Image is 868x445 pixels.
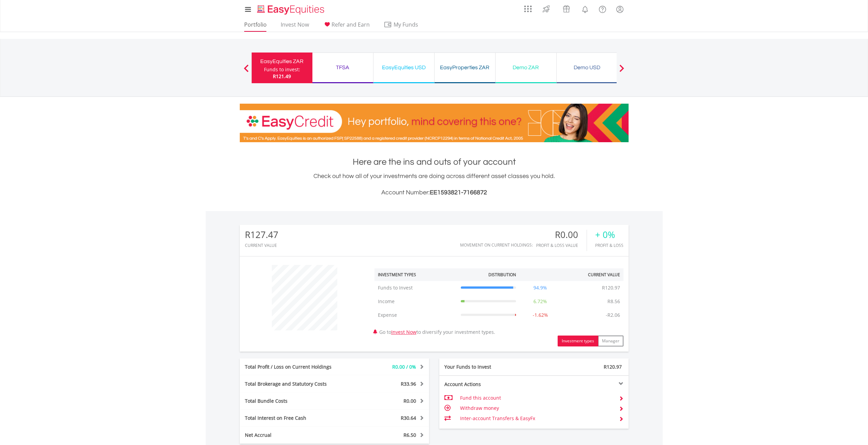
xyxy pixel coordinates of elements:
[561,3,572,14] img: vouchers-v2.svg
[558,336,598,346] button: Investment types
[374,308,457,322] td: Expense
[488,272,516,278] div: Distribution
[536,243,587,248] div: Profit & Loss Value
[273,73,291,79] span: R121.49
[556,2,576,14] a: Vouchers
[602,308,623,322] td: -R2.06
[403,398,416,404] span: R0.00
[374,268,457,281] th: Investment Types
[611,2,629,17] a: My Profile
[378,63,430,72] div: EasyEquities USD
[240,381,350,387] div: Total Brokerage and Statutory Costs
[254,2,327,15] a: Home page
[240,364,350,370] div: Total Profit / Loss on Current Holdings
[278,21,312,32] a: Invest Now
[369,262,629,346] div: Go to to diversify your investment types.
[599,281,623,295] td: R120.97
[520,2,536,13] a: AppsGrid
[320,21,372,32] a: Refer and Earn
[439,381,534,388] div: Account Actions
[541,3,552,14] img: thrive-v2.svg
[240,415,350,421] div: Total Interest on Free Cash
[401,415,416,421] span: R30.64
[536,230,587,240] div: R0.00
[332,21,370,28] span: Refer and Earn
[561,63,613,72] div: Demo USD
[240,432,350,439] div: Net Accrual
[374,281,457,295] td: Funds to Invest
[524,5,532,13] img: grid-menu-icon.svg
[519,281,561,295] td: 94.9%
[439,364,534,370] div: Your Funds to Invest
[615,68,629,75] button: Next
[604,364,622,370] span: R120.97
[256,4,327,15] img: EasyEquities_Logo.png
[391,329,416,335] a: Invest Now
[245,243,278,248] div: CURRENT VALUE
[240,104,629,142] img: EasyCredit Promotion Banner
[256,57,308,66] div: EasyEquities ZAR
[460,393,613,403] td: Fund this account
[245,230,278,240] div: R127.47
[374,295,457,308] td: Income
[240,172,629,197] div: Check out how all of your investments are doing across different asset classes you hold.
[460,413,613,424] td: Inter-account Transfers & EasyFx
[460,403,613,413] td: Withdraw money
[500,63,552,72] div: Demo ZAR
[604,295,623,308] td: R8.56
[241,21,269,32] a: Portfolio
[439,63,491,72] div: EasyProperties ZAR
[392,364,416,370] span: R0.00 / 0%
[594,2,611,15] a: FAQ's and Support
[384,20,428,29] span: My Funds
[430,189,487,196] span: EE1593821-7166872
[460,243,533,247] div: Movement on Current Holdings:
[403,432,416,438] span: R6.50
[240,398,350,404] div: Total Bundle Costs
[317,63,369,72] div: TFSA
[595,243,623,248] div: Profit & Loss
[519,295,561,308] td: 6.72%
[401,381,416,387] span: R33.96
[240,188,629,197] h3: Account Number:
[239,68,253,75] button: Previous
[595,230,623,240] div: + 0%
[519,308,561,322] td: -1.62%
[576,2,594,15] a: Notifications
[240,156,629,168] h1: Here are the ins and outs of your account
[264,66,300,73] div: Funds to invest:
[561,268,623,281] th: Current Value
[598,336,623,346] button: Manager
